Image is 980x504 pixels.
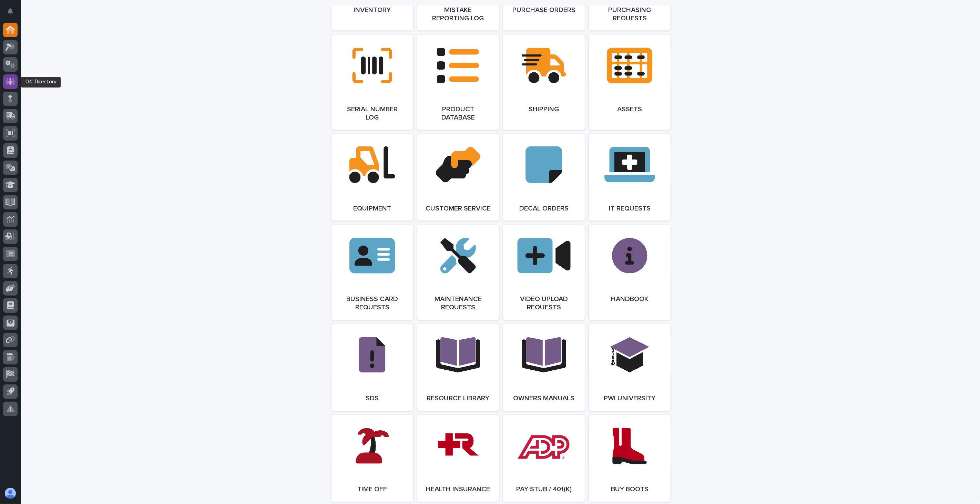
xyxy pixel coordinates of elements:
[589,415,671,502] a: Buy Boots
[589,35,671,130] a: Assets
[331,324,413,411] a: SDS
[503,35,585,130] a: Shipping
[331,35,413,130] a: Serial Number Log
[503,134,585,221] a: Decal Orders
[589,324,671,411] a: PWI University
[331,415,413,502] a: Time Off
[3,486,18,501] button: users-avatar
[9,8,18,19] div: Notifications
[417,35,499,130] a: Product Database
[417,225,499,320] a: Maintenance Requests
[589,134,671,221] a: IT Requests
[417,324,499,411] a: Resource Library
[503,225,585,320] a: Video Upload Requests
[3,4,18,19] button: Notifications
[417,415,499,502] a: Health Insurance
[503,415,585,502] a: Pay Stub / 401(k)
[503,324,585,411] a: Owners Manuals
[331,225,413,320] a: Business Card Requests
[589,225,671,320] a: Handbook
[417,134,499,221] a: Customer Service
[331,134,413,221] a: Equipment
